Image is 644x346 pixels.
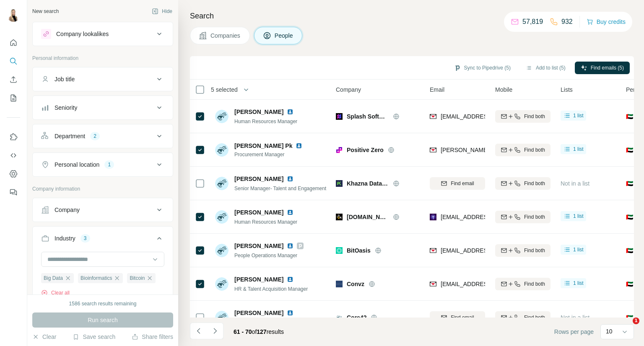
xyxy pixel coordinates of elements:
[7,72,20,87] button: Enrich CSV
[495,311,551,324] button: Find both
[626,280,633,288] span: 🇦🇪
[44,274,63,282] span: Big Data
[234,186,326,191] span: Senior Manager- Talent and Engagement
[190,10,634,22] h4: Search
[633,318,639,324] span: 1
[90,132,100,140] div: 2
[215,110,229,123] img: Avatar
[7,148,20,163] button: Use Surfe API
[234,328,252,335] span: 61 - 70
[33,200,173,220] button: Company
[257,328,266,335] span: 127
[626,246,633,255] span: 🇦🇪
[55,234,75,243] div: Industry
[7,166,20,181] button: Dashboard
[234,275,283,284] span: [PERSON_NAME]
[495,177,551,190] button: Find both
[55,103,77,112] div: Seniority
[524,280,545,288] span: Find both
[80,235,90,242] div: 3
[430,112,436,121] img: provider findymail logo
[451,314,474,321] span: Find email
[336,85,361,94] span: Company
[275,31,294,40] span: People
[336,314,343,321] img: Logo of Core42
[7,8,20,22] img: Avatar
[587,16,626,28] button: Buy credits
[522,17,543,27] p: 57,819
[441,247,540,254] span: [EMAIL_ADDRESS][DOMAIN_NAME]
[524,180,545,187] span: Find both
[615,318,636,338] iframe: Intercom live chat
[347,213,389,221] span: [DOMAIN_NAME]
[69,300,137,307] div: 1586 search results remaining
[287,108,293,115] img: LinkedIn logo
[287,209,293,216] img: LinkedIn logo
[524,213,545,221] span: Find both
[336,113,343,120] img: Logo of Splash Software
[287,310,293,316] img: LinkedIn logo
[73,333,115,341] button: Save search
[7,185,20,200] button: Feedback
[234,253,297,258] span: People Operations Manager
[104,161,114,168] div: 1
[234,309,283,317] span: [PERSON_NAME]
[626,313,633,322] span: 🇦🇪
[234,242,283,250] span: [PERSON_NAME]
[215,244,229,257] img: Avatar
[626,112,633,121] span: 🇦🇪
[287,176,293,182] img: LinkedIn logo
[430,213,436,221] img: provider leadmagic logo
[430,85,444,94] span: Email
[215,177,229,190] img: Avatar
[441,214,540,220] span: [EMAIL_ADDRESS][DOMAIN_NAME]
[554,328,594,336] span: Rows per page
[347,112,389,121] span: Splash Software
[495,244,551,257] button: Find both
[56,30,109,38] div: Company lookalikes
[234,175,283,183] span: [PERSON_NAME]
[336,147,343,153] img: Logo of Positive Zero
[430,311,485,324] button: Find email
[495,85,512,94] span: Mobile
[215,311,229,324] img: Avatar
[33,24,173,44] button: Company lookalikes
[573,112,584,119] span: 1 list
[591,64,624,72] span: Find emails (5)
[561,17,573,27] p: 932
[441,113,540,120] span: [EMAIL_ADDRESS][DOMAIN_NAME]
[32,8,59,15] div: New search
[430,146,436,154] img: provider findymail logo
[626,213,633,221] span: 🇦🇪
[626,146,633,154] span: 🇦🇪
[448,62,517,74] button: Sync to Pipedrive (5)
[234,328,284,335] span: results
[336,180,343,187] img: Logo of Khazna Data Centers
[520,62,571,74] button: Add to list (5)
[7,35,20,50] button: Quick start
[626,179,633,188] span: 🇦🇪
[215,277,229,291] img: Avatar
[33,155,173,175] button: Personal location1
[524,113,545,120] span: Find both
[210,31,241,40] span: Companies
[287,243,293,249] img: LinkedIn logo
[336,281,343,287] img: Logo of Convz
[32,333,56,341] button: Clear
[495,144,551,156] button: Find both
[430,280,436,288] img: provider findymail logo
[55,132,85,140] div: Department
[573,279,584,287] span: 1 list
[215,210,229,224] img: Avatar
[132,333,173,341] button: Share filters
[451,180,474,187] span: Find email
[32,54,173,62] p: Personal information
[347,280,364,288] span: Convz
[33,228,173,252] button: Industry3
[573,145,584,153] span: 1 list
[211,85,238,94] span: 5 selected
[55,206,80,214] div: Company
[441,281,540,287] span: [EMAIL_ADDRESS][DOMAIN_NAME]
[495,211,551,223] button: Find both
[495,110,551,123] button: Find both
